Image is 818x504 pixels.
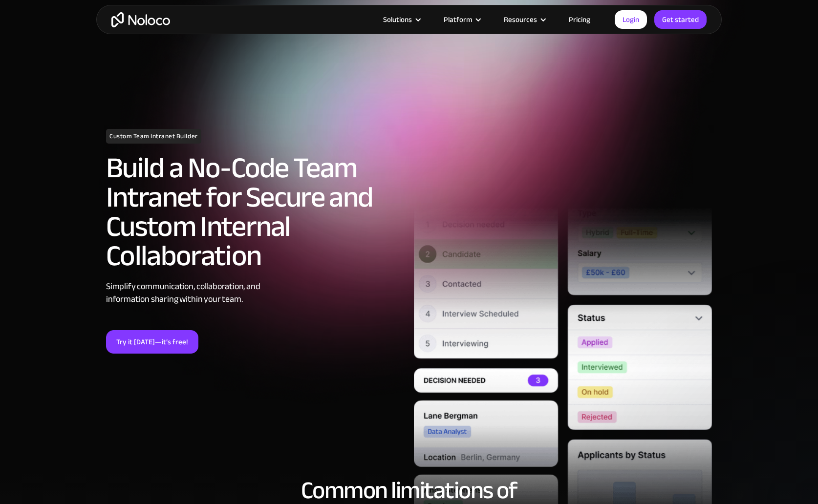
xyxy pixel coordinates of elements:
div: Resources [504,13,537,26]
div: Solutions [371,13,431,26]
div: Platform [431,13,492,26]
h1: Custom Team Intranet Builder [106,129,201,144]
div: Platform [444,13,472,26]
a: Pricing [557,13,603,26]
h2: Build a No-Code Team Intranet for Secure and Custom Internal Collaboration [106,153,404,271]
a: Get started [654,10,707,29]
div: Resources [492,13,557,26]
div: Solutions [383,13,412,26]
a: Login [615,10,647,29]
div: Simplify communication, collaboration, and information sharing within your team. [106,280,404,306]
a: Try it [DATE]—it’s free! [106,330,198,354]
a: home [111,12,170,27]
